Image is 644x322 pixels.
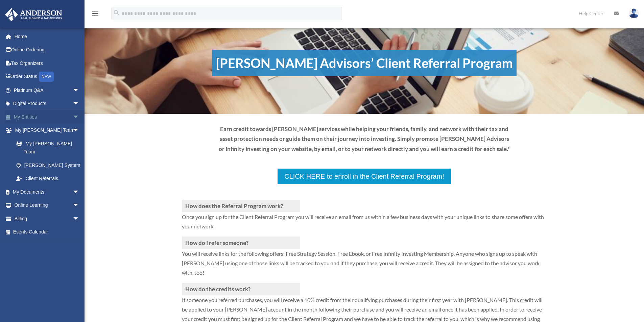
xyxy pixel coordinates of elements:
[5,70,90,84] a: Order StatusNEW
[277,168,451,185] a: CLICK HERE to enroll in the Client Referral Program!
[182,200,300,212] h3: How does the Referral Program work?
[5,185,90,199] a: My Documentsarrow_drop_down
[73,83,86,97] span: arrow_drop_down
[212,50,517,76] h1: [PERSON_NAME] Advisors’ Client Referral Program
[629,8,639,18] img: User Pic
[182,249,547,283] p: You will receive links for the following offers: Free Strategy Session, Free Ebook, or Free Infin...
[5,110,90,124] a: My Entitiesarrow_drop_down
[182,283,300,295] h3: How do the credits work?
[5,199,90,212] a: Online Learningarrow_drop_down
[218,124,510,154] p: Earn credit towards [PERSON_NAME] services while helping your friends, family, and network with t...
[182,212,547,237] p: Once you sign up for the Client Referral Program you will receive an email from us within a few b...
[73,110,86,124] span: arrow_drop_down
[5,83,90,97] a: Platinum Q&Aarrow_drop_down
[5,56,90,70] a: Tax Organizers
[91,12,99,18] a: menu
[5,97,90,110] a: Digital Productsarrow_drop_down
[73,124,86,138] span: arrow_drop_down
[5,30,90,43] a: Home
[5,212,90,225] a: Billingarrow_drop_down
[113,9,120,17] i: search
[9,158,90,172] a: [PERSON_NAME] System
[9,172,86,185] a: Client Referrals
[9,137,90,158] a: My [PERSON_NAME] Team
[5,43,90,57] a: Online Ordering
[182,237,300,249] h3: How do I refer someone?
[3,8,64,21] img: Anderson Advisors Platinum Portal
[91,9,99,18] i: menu
[73,97,86,111] span: arrow_drop_down
[39,72,54,82] div: NEW
[73,185,86,199] span: arrow_drop_down
[73,212,86,226] span: arrow_drop_down
[73,199,86,213] span: arrow_drop_down
[5,124,90,137] a: My [PERSON_NAME] Teamarrow_drop_down
[5,225,90,239] a: Events Calendar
